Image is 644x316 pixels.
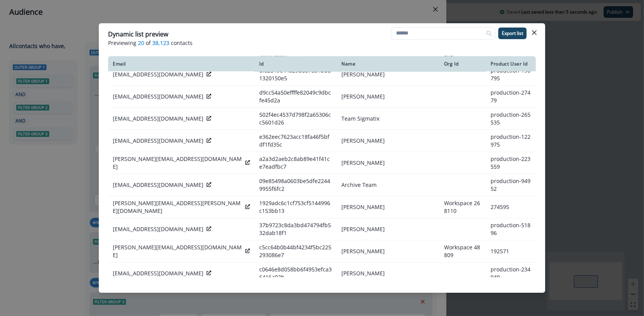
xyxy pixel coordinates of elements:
td: 502f4ec4537d798f2a65306cc5601d26 [255,108,337,130]
p: Export list [502,31,523,36]
p: [EMAIL_ADDRESS][DOMAIN_NAME] [113,181,203,189]
span: 20 [138,39,144,47]
div: Id [259,61,332,67]
td: production-265535 [486,108,536,130]
td: c5cc64b0b44bf4234f5bc225293086e7 [255,240,337,262]
td: production-122975 [486,130,536,152]
p: Dynamic list preview [108,29,168,39]
td: 09e85498a0603be5dfe22449955f6fc2 [255,174,337,196]
p: [PERSON_NAME][EMAIL_ADDRESS][DOMAIN_NAME] [113,155,242,171]
p: [PERSON_NAME][EMAIL_ADDRESS][PERSON_NAME][DOMAIN_NAME] [113,199,242,215]
td: production-27479 [486,86,536,108]
p: [EMAIL_ADDRESS][DOMAIN_NAME] [113,93,203,100]
td: 1929adc6c1cf753cf5144996c153bb13 [255,196,337,218]
td: d9cc54a50effffe82049c9dbcfe45d2a [255,86,337,108]
button: Export list [498,28,527,39]
td: [PERSON_NAME] [337,86,439,108]
td: production-223559 [486,152,536,174]
td: Archive Team [337,174,439,196]
p: [PERSON_NAME][EMAIL_ADDRESS][DOMAIN_NAME] [113,243,242,259]
div: Name [341,61,435,67]
span: 38,123 [152,39,169,47]
td: Team Sigmatix [337,108,439,130]
button: Close [528,26,541,39]
td: [PERSON_NAME] [337,152,439,174]
p: [EMAIL_ADDRESS][DOMAIN_NAME] [113,269,203,277]
td: production-196795 [486,64,536,86]
div: Email [113,61,250,67]
p: [EMAIL_ADDRESS][DOMAIN_NAME] [113,71,203,78]
td: a2a3d2aeb2c8ab89e41f41ce7eadfbc7 [255,152,337,174]
td: [PERSON_NAME] [337,64,439,86]
td: 192571 [486,240,536,262]
td: [PERSON_NAME] [337,196,439,218]
p: Previewing of contacts [108,39,536,47]
p: [EMAIL_ADDRESS][DOMAIN_NAME] [113,137,203,145]
td: c0646e8d058bb6f4953efca36416a02b [255,262,337,285]
td: Workspace 48809 [439,240,486,262]
td: 37b9723c8da3bd474794fb532dab18f1 [255,218,337,240]
td: [PERSON_NAME] [337,240,439,262]
td: [PERSON_NAME] [337,218,439,240]
div: Product User Id [491,61,531,67]
td: 274595 [486,196,536,218]
div: Org Id [444,61,481,67]
td: production-234949 [486,262,536,285]
td: [PERSON_NAME] [337,130,439,152]
p: [EMAIL_ADDRESS][DOMAIN_NAME] [113,115,203,123]
td: production-51896 [486,218,536,240]
td: e362eec7623acc18fa46f5bfdf1fd35c [255,130,337,152]
p: [EMAIL_ADDRESS][DOMAIN_NAME] [113,225,203,233]
td: production-94952 [486,174,536,196]
td: [PERSON_NAME] [337,262,439,285]
td: Workspace 268110 [439,196,486,218]
td: 6f82549e44029d8878a1bdd1320150e5 [255,64,337,86]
